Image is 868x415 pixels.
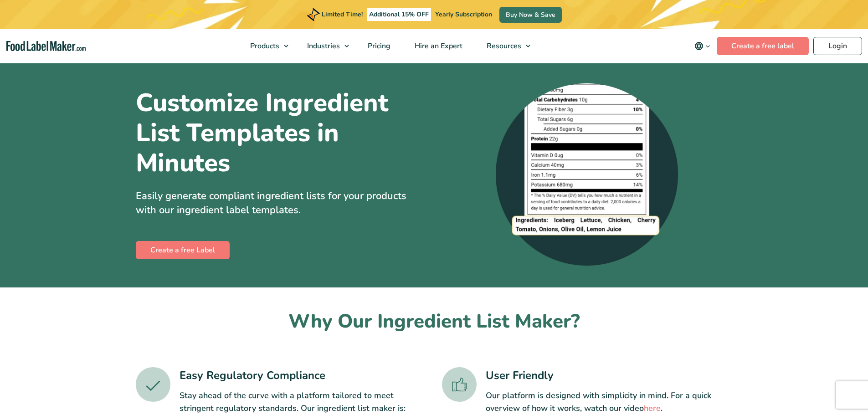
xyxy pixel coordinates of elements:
a: here [644,403,661,414]
a: Buy Now & Save [499,7,562,23]
span: Additional 15% OFF [367,8,431,21]
h3: User Friendly [486,367,733,384]
span: Resources [484,41,522,51]
a: Create a free Label [136,241,230,259]
a: Resources [475,29,535,63]
a: Products [238,29,293,63]
h2: Why Our Ingredient List Maker? [136,309,733,334]
span: Industries [304,41,341,51]
a: Login [813,37,862,55]
h1: Customize Ingredient List Templates in Minutes [136,88,427,178]
img: A green thumbs up icon. [442,367,477,402]
span: Products [247,41,280,51]
a: Create a free label [717,37,809,55]
span: Hire an Expert [412,41,463,51]
img: A zoomed-in screenshot of an ingredient list at the bottom of a nutrition label. [496,83,678,266]
a: Hire an Expert [403,29,473,63]
img: A green tick icon. [136,367,170,402]
p: Easily generate compliant ingredient lists for your products with our ingredient label templates. [136,189,427,217]
span: Yearly Subscription [435,10,492,19]
a: Industries [295,29,354,63]
span: Pricing [365,41,391,51]
span: Limited Time! [322,10,363,19]
h3: Easy Regulatory Compliance [180,367,426,384]
a: Pricing [356,29,401,63]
